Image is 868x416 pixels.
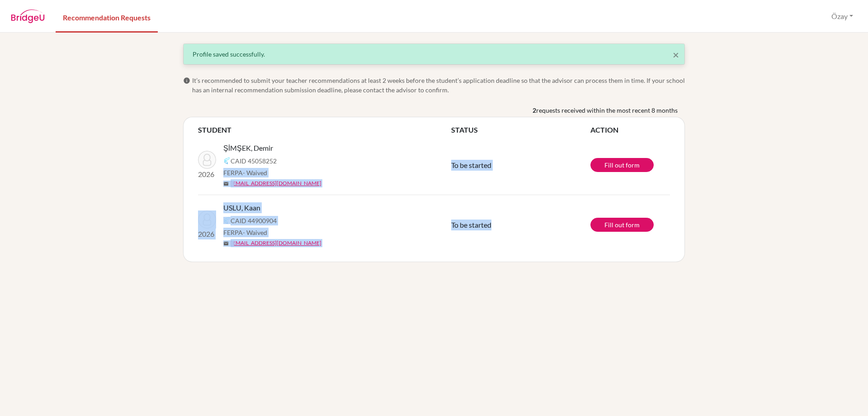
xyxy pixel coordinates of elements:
span: info [183,77,190,84]
div: Profile saved successfully. [193,49,675,59]
img: ŞİMŞEK, Demir [198,151,216,169]
span: × [673,48,679,61]
span: To be started [451,161,491,169]
span: mail [223,241,229,246]
span: - Waived [243,229,267,236]
button: Close [673,49,679,60]
span: CAID 45058252 [231,156,277,166]
img: Common App logo [223,217,231,224]
a: Recommendation Requests [56,1,158,33]
th: STATUS [451,124,590,135]
span: FERPA [223,168,267,177]
span: It’s recommended to submit your teacher recommendations at least 2 weeks before the student’s app... [192,76,685,95]
b: 2 [533,105,536,115]
span: - Waived [243,169,267,177]
th: STUDENT [198,124,451,135]
p: 2026 [198,229,216,239]
a: [EMAIL_ADDRESS][DOMAIN_NAME] [231,179,321,187]
img: BridgeU logo [11,10,45,23]
span: requests received within the most recent 8 months [536,105,678,115]
th: ACTION [590,124,670,135]
a: Fill out form [590,158,654,172]
span: CAID 44900904 [231,216,277,225]
img: USLU, Kaan [198,210,216,229]
img: Common App logo [223,157,231,164]
span: ŞİMŞEK, Demir [223,143,273,153]
button: Özay [827,8,857,25]
span: USLU, Kaan [223,202,260,213]
a: [EMAIL_ADDRESS][DOMAIN_NAME] [231,239,321,247]
span: mail [223,181,229,186]
span: To be started [451,220,491,229]
p: 2026 [198,169,216,180]
a: Fill out form [590,218,654,232]
span: FERPA [223,228,267,237]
